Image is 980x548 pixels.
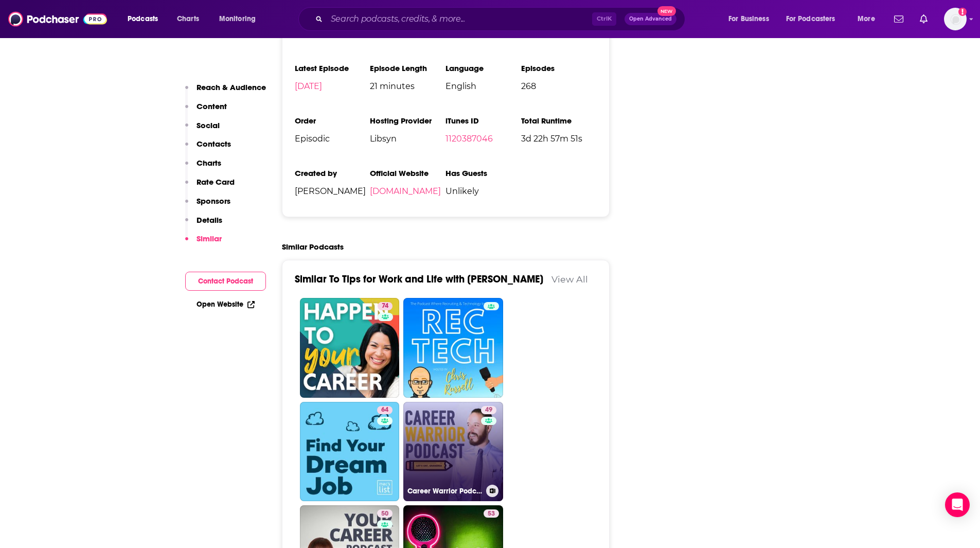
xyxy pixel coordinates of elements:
div: Open Intercom Messenger [945,492,970,517]
span: Logged in as AtriaBooks [944,8,967,30]
h3: iTunes ID [446,116,521,126]
button: open menu [721,11,782,27]
button: open menu [120,11,171,27]
button: Contacts [185,139,231,158]
a: 50 [377,509,393,518]
span: 50 [381,509,388,519]
span: [PERSON_NAME] [295,186,370,196]
button: open menu [850,11,888,27]
p: Details [197,215,222,225]
img: Podchaser - Follow, Share and Rate Podcasts [8,9,107,29]
input: Search podcasts, credits, & more... [327,11,592,27]
p: Charts [197,158,221,168]
p: Content [197,101,227,111]
span: 3d 22h 57m 51s [521,134,597,144]
a: 74 [378,302,393,310]
h3: Order [295,116,370,126]
span: 74 [382,301,388,311]
h3: Total Runtime [521,116,597,126]
span: Open Advanced [629,16,672,22]
span: Podcasts [128,12,158,26]
button: Rate Card [185,177,235,196]
button: Charts [185,158,221,177]
svg: Add a profile image [958,8,967,16]
span: For Podcasters [786,12,835,26]
a: Open Website [197,300,255,309]
button: Content [185,101,227,120]
a: 49 [481,406,496,414]
span: Unlikely [446,186,521,196]
a: [DATE] [295,81,322,91]
a: 64 [300,402,400,502]
a: 64 [377,406,393,414]
p: Sponsors [197,196,230,206]
a: 49Career Warrior Podcast [403,402,503,502]
p: Similar [197,234,222,243]
p: Contacts [197,139,231,149]
a: [DOMAIN_NAME] [370,186,441,196]
h3: Episodes [521,63,597,73]
span: 21 minutes [370,81,446,91]
span: Ctrl K [592,12,616,26]
button: open menu [212,11,269,27]
h2: Similar Podcasts [282,242,344,252]
p: Rate Card [197,177,235,187]
h3: Latest Episode [295,63,370,73]
a: Charts [170,11,205,27]
h3: Created by [295,168,370,178]
span: Episodic [295,134,370,144]
span: For Business [728,12,769,26]
a: Similar To Tips for Work and Life with [PERSON_NAME] [295,273,543,286]
span: Monitoring [219,12,256,26]
span: Charts [177,12,199,26]
a: 1120387046 [446,134,493,144]
a: View All [551,274,588,285]
p: Social [197,120,220,130]
button: open menu [779,11,850,27]
a: Show notifications dropdown [916,10,932,28]
span: 53 [488,509,495,519]
h3: Has Guests [446,168,521,178]
button: Details [185,215,222,234]
span: More [858,12,875,26]
button: Show profile menu [944,8,967,30]
span: 268 [521,81,597,91]
button: Reach & Audience [185,82,266,101]
span: New [657,6,676,16]
img: User Profile [944,8,967,30]
button: Contact Podcast [185,272,266,291]
h3: Episode Length [370,63,446,73]
h3: Career Warrior Podcast [407,487,482,496]
a: 53 [484,509,499,518]
a: Show notifications dropdown [890,10,907,28]
button: Open AdvancedNew [625,13,676,25]
span: English [446,81,521,91]
h3: Hosting Provider [370,116,446,126]
h3: Official Website [370,168,446,178]
p: Reach & Audience [197,82,266,92]
button: Similar [185,234,222,253]
button: Sponsors [185,196,230,215]
div: Search podcasts, credits, & more... [308,7,695,31]
button: Social [185,120,220,139]
a: 74 [300,298,400,398]
span: Libsyn [370,134,446,144]
h3: Language [446,63,521,73]
span: 64 [381,405,388,415]
span: 49 [485,405,492,415]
